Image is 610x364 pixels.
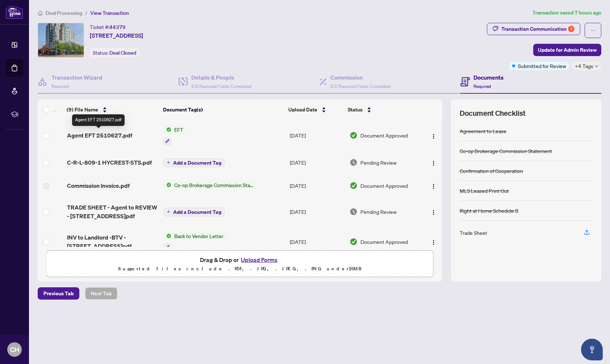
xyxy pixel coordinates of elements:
[431,183,436,189] img: Logo
[72,114,125,126] div: Agent EFT 2510627.pdf
[38,10,43,16] span: home
[360,158,397,166] span: Pending Review
[163,158,225,167] button: Add a Document Tag
[350,182,358,190] img: Document Status
[287,197,347,226] td: [DATE]
[85,287,117,300] button: Next Tab
[163,126,171,134] img: Status Icon
[10,344,19,355] span: CH
[460,108,526,118] span: Document Checklist
[173,160,221,165] span: Add a Document Tag
[431,160,436,166] img: Logo
[428,236,439,247] button: Logo
[487,23,580,35] button: Transaction Communication1
[285,100,345,120] th: Upload Date
[533,44,601,56] button: Update for Admin Review
[350,208,358,216] img: Document Status
[90,31,143,40] span: [STREET_ADDRESS]
[431,240,436,245] img: Logo
[460,229,487,237] div: Trade Sheet
[595,64,598,68] span: down
[200,255,280,264] span: Drag & Drop or
[287,226,347,257] td: [DATE]
[163,158,225,167] button: Add a Document Tag
[191,84,251,89] span: 2/2 Required Fields Completed
[171,126,186,134] span: EFT
[171,181,257,189] span: Co-op Brokerage Commission Statement
[90,23,126,31] div: Ticket #:
[67,131,132,140] span: Agent EFT 2510627.pdf
[90,48,139,58] div: Status:
[85,9,87,17] li: /
[163,126,186,145] button: Status IconEFT
[163,207,225,216] button: Add a Document Tag
[538,44,597,56] span: Update for Admin Review
[38,23,84,57] img: IMG-C12270631_1.jpg
[163,181,171,189] img: Status Icon
[350,158,358,166] img: Document Status
[350,131,358,139] img: Document Status
[345,100,419,120] th: Status
[167,161,170,164] span: plus
[163,232,171,240] img: Status Icon
[67,158,152,167] span: C-R-L-809-1 HYCREST-STS.pdf
[460,207,518,215] div: Right at Home Schedule B
[109,24,126,30] span: 44379
[428,157,439,168] button: Logo
[581,339,603,360] button: Open asap
[67,233,158,250] span: INV to Landlord -BTV - [STREET_ADDRESS]pdf
[360,238,408,246] span: Document Approved
[43,288,74,299] span: Previous Tab
[90,10,129,16] span: View Transaction
[173,209,221,215] span: Add a Document Tag
[288,106,317,114] span: Upload Date
[330,73,390,82] h4: Commission
[428,180,439,191] button: Logo
[163,232,226,251] button: Status IconBack to Vendor Letter
[191,73,251,82] h4: Details & People
[348,106,363,114] span: Status
[590,28,596,33] span: ellipsis
[518,62,566,70] span: Submitted for Review
[568,26,575,32] div: 1
[460,147,552,155] div: Co-op Brokerage Commission Statement
[46,10,82,16] span: Deal Processing
[6,5,23,19] img: logo
[460,167,523,175] div: Confirmation of Cooperation
[51,264,429,273] p: Supported files include .PDF, .JPG, .JPEG, .PNG under 25 MB
[330,84,390,89] span: 2/2 Required Fields Completed
[67,203,158,220] span: TRADE SHEET - Agent to REVIEW - [STREET_ADDRESS]pdf
[109,50,136,56] span: Deal Closed
[501,23,575,35] div: Transaction Communication
[38,287,79,300] button: Previous Tab
[431,209,436,215] img: Logo
[160,100,285,120] th: Document Tag(s)
[47,251,433,278] span: Drag & Drop orUpload FormsSupported files include .PDF, .JPG, .JPEG, .PNG under25MB
[431,134,436,139] img: Logo
[67,181,130,190] span: Commission Invoice.pdf
[239,255,280,264] button: Upload Forms
[163,181,257,189] button: Status IconCo-op Brokerage Commission Statement
[473,73,504,82] h4: Documents
[167,210,170,213] span: plus
[287,120,347,151] td: [DATE]
[460,187,509,195] div: MLS Leased Print Out
[532,9,601,17] article: Transaction saved 7 hours ago
[428,130,439,141] button: Logo
[428,206,439,217] button: Logo
[360,208,397,216] span: Pending Review
[460,127,506,135] div: Agreement to Lease
[67,106,98,114] span: (9) File Name
[360,131,408,139] span: Document Approved
[64,100,160,120] th: (9) File Name
[575,62,593,70] span: +4 Tags
[473,84,491,89] span: Required
[287,174,347,197] td: [DATE]
[163,208,225,216] button: Add a Document Tag
[360,182,408,190] span: Document Approved
[171,232,226,240] span: Back to Vendor Letter
[51,84,69,89] span: Required
[287,151,347,174] td: [DATE]
[350,238,358,246] img: Document Status
[51,73,103,82] h4: Transaction Wizard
